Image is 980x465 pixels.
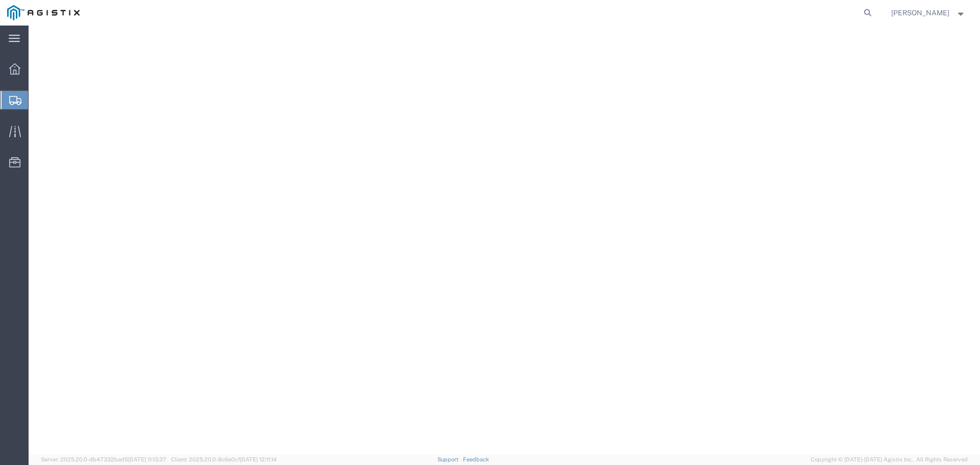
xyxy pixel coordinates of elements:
img: logo [7,5,80,20]
span: Alexander Baetens [891,7,949,18]
a: Support [437,456,463,462]
span: Server: 2025.20.0-db47332bad5 [41,456,166,462]
span: Client: 2025.20.0-8c6e0cf [171,456,277,462]
span: Copyright © [DATE]-[DATE] Agistix Inc., All Rights Reserved [811,455,968,464]
span: [DATE] 11:13:37 [128,456,166,462]
a: Feedback [463,456,489,462]
span: [DATE] 12:11:14 [240,456,277,462]
iframe: FS Legacy Container [29,26,980,454]
button: [PERSON_NAME] [891,7,966,19]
